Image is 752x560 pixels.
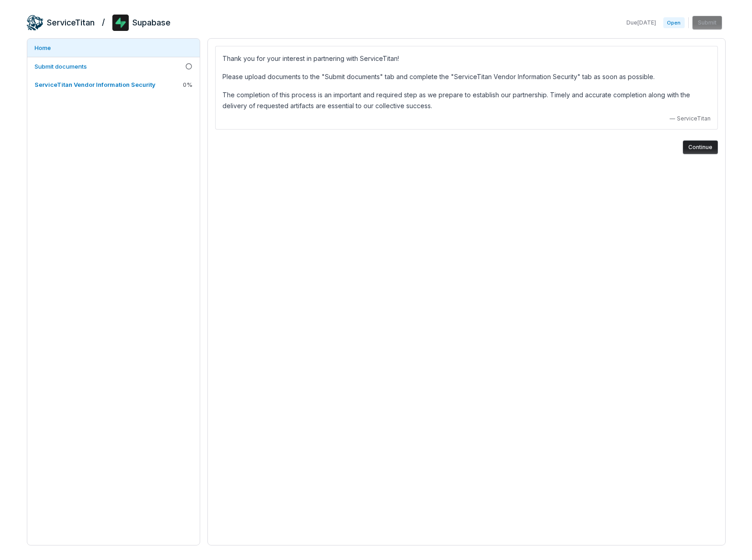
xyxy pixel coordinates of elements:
h2: / [102,15,105,28]
span: Open [663,17,684,28]
span: Due [DATE] [626,19,656,26]
p: The completion of this process is an important and required step as we prepare to establish our p... [222,90,711,111]
span: — [670,115,675,122]
h2: Supabase [132,17,171,29]
button: Continue [683,140,718,154]
span: 0 % [183,80,192,89]
a: ServiceTitan Vendor Information Security0% [27,75,200,94]
span: ServiceTitan Vendor Information Security [35,81,156,88]
span: ServiceTitan [677,115,711,122]
p: Please upload documents to the "Submit documents" tab and complete the "ServiceTitan Vendor Infor... [222,71,711,82]
span: Submit documents [35,63,87,70]
a: Home [27,39,200,57]
p: Thank you for your interest in partnering with ServiceTitan! [222,53,711,64]
h2: ServiceTitan [47,17,95,29]
a: Submit documents [27,57,200,75]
